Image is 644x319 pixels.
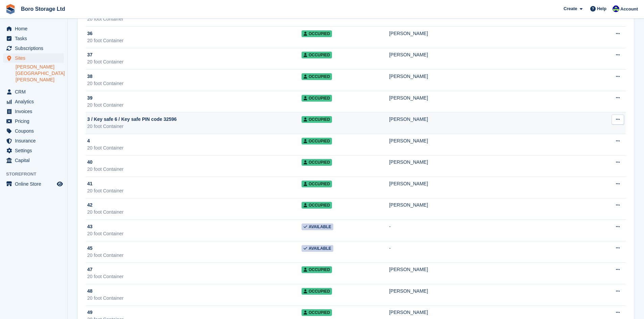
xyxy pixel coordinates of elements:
div: [PERSON_NAME] [389,159,593,166]
span: 39 [87,95,93,102]
span: Pricing [15,116,55,126]
span: Occupied [302,309,332,316]
span: Capital [15,156,55,165]
span: Tasks [15,34,55,43]
span: 42 [87,202,93,209]
div: [PERSON_NAME] [389,288,593,295]
span: Invoices [15,107,55,116]
img: Tobie Hillier [613,5,619,12]
div: [PERSON_NAME] [389,73,593,80]
span: Help [597,5,606,12]
span: 47 [87,266,93,273]
a: Boro Storage Ltd [18,3,68,15]
span: 4 [87,137,90,144]
span: 49 [87,309,93,316]
span: Occupied [302,266,332,273]
div: 20 foot Container [87,123,302,130]
span: Available [302,245,333,252]
div: [PERSON_NAME] [389,116,593,123]
a: menu [3,107,64,116]
a: menu [3,156,64,165]
span: Account [620,6,638,12]
td: - [389,220,593,241]
div: 20 foot Container [87,58,302,65]
div: 20 foot Container [87,187,302,194]
span: Occupied [302,52,332,58]
a: menu [3,97,64,106]
span: Occupied [302,116,332,123]
span: 38 [87,73,93,80]
span: CRM [15,87,55,97]
span: 40 [87,159,93,166]
a: menu [3,126,64,136]
div: 20 foot Container [87,102,302,109]
div: [PERSON_NAME] [389,137,593,144]
a: menu [3,87,64,97]
div: [PERSON_NAME] [389,30,593,37]
span: Occupied [302,95,332,102]
a: menu [3,24,64,33]
a: menu [3,53,64,63]
div: [PERSON_NAME] [389,95,593,102]
a: menu [3,179,64,189]
div: 20 foot Container [87,230,302,237]
div: 20 foot Container [87,80,302,87]
a: Preview store [56,180,64,188]
span: Settings [15,146,55,155]
span: 37 [87,51,93,58]
span: Occupied [302,288,332,295]
span: 48 [87,288,93,295]
div: 20 foot Container [87,16,302,23]
span: Occupied [302,202,332,209]
div: [PERSON_NAME] [389,266,593,273]
span: Occupied [302,138,332,144]
span: 3 / Key safe 6 / Key safe PIN code 32596 [87,116,177,123]
div: [PERSON_NAME] [389,180,593,187]
div: [PERSON_NAME] [389,51,593,58]
span: Available [302,223,333,230]
span: Storefront [6,171,67,178]
span: Occupied [302,181,332,187]
div: 20 foot Container [87,295,302,302]
div: [PERSON_NAME] [389,202,593,209]
img: stora-icon-8386f47178a22dfd0bd8f6a31ec36ba5ce8667c1dd55bd0f319d3a0aa187defe.svg [5,4,16,14]
span: 45 [87,245,93,252]
span: Sites [15,53,55,63]
span: 36 [87,30,93,37]
span: Subscriptions [15,44,55,53]
span: 41 [87,180,93,187]
div: 20 foot Container [87,252,302,259]
a: menu [3,44,64,53]
div: [PERSON_NAME] [389,309,593,316]
span: Create [564,5,577,12]
div: 20 foot Container [87,144,302,152]
span: Home [15,24,55,33]
span: Analytics [15,97,55,106]
a: menu [3,136,64,145]
a: menu [3,34,64,43]
a: [PERSON_NAME][GEOGRAPHIC_DATA][PERSON_NAME] [16,64,64,83]
span: 43 [87,223,93,230]
a: menu [3,116,64,126]
span: Occupied [302,30,332,37]
a: menu [3,146,64,155]
div: 20 foot Container [87,209,302,216]
span: Occupied [302,73,332,80]
span: Occupied [302,159,332,166]
span: Online Store [15,179,55,189]
div: 20 foot Container [87,273,302,280]
td: - [389,241,593,263]
span: Insurance [15,136,55,145]
span: Coupons [15,126,55,136]
div: 20 foot Container [87,37,302,44]
div: 20 foot Container [87,166,302,173]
